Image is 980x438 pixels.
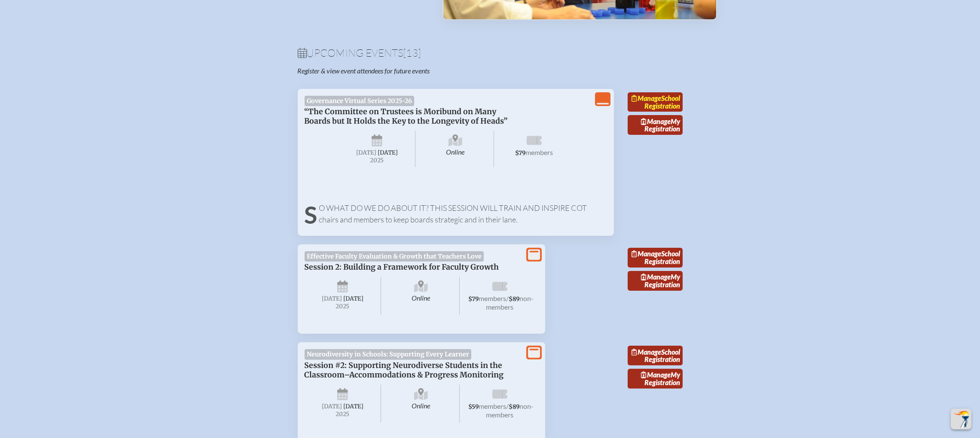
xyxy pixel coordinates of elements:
span: Manage [641,371,671,379]
span: Session #2: Supporting Neurodiverse Students in the Classroom–Accommodations & Progress Monitoring [305,361,504,380]
span: members [525,148,553,156]
span: $89 [509,403,519,411]
p: Register & view event attendees for future events [298,67,525,75]
a: ManageMy Registration [628,369,683,389]
span: Manage [632,348,661,356]
span: non-members [486,294,534,311]
span: 2025 [311,411,374,417]
span: members [479,402,506,410]
span: “The Committee on Trustees is Moribund on Many Boards but It Holds the Key to the Longevity of He... [305,107,508,126]
a: ManageSchool Registration [628,248,683,268]
a: ManageSchool Registration [628,92,683,112]
span: 2025 [346,157,409,164]
img: To the top [953,411,970,428]
span: Neurodiversity in Schools: Supporting Every Learner [305,349,472,359]
span: [DATE] [322,295,342,302]
span: [DATE] [343,295,363,302]
span: Online [383,277,460,315]
button: Scroll Top [951,409,971,429]
a: ManageMy Registration [628,115,683,135]
span: 2025 [311,303,374,310]
span: Effective Faculty Evaluation & Growth that Teachers Love [305,251,484,262]
span: / [506,294,509,302]
span: Online [383,385,460,423]
span: [DATE] [356,149,376,156]
span: / [506,402,509,410]
span: [DATE] [378,149,398,156]
span: $79 [515,149,525,157]
span: Online [417,131,494,167]
span: non-members [486,402,534,419]
p: So what do we do about it? This session will train and inspire COT chairs and members to keep boa... [305,202,607,225]
span: Manage [632,94,661,102]
span: [13] [403,46,421,59]
span: $59 [468,403,479,411]
span: Manage [641,273,671,281]
span: $89 [509,295,519,303]
span: [DATE] [343,403,363,410]
span: members [479,294,506,302]
span: Manage [632,249,661,258]
span: Governance Virtual Series 2025-26 [305,96,415,106]
span: Manage [641,117,671,125]
span: $79 [468,295,479,303]
a: ManageSchool Registration [628,346,683,365]
span: [DATE] [322,403,342,410]
span: Session 2: Building a Framework for Faculty Growth [305,262,499,272]
a: ManageMy Registration [628,271,683,291]
h1: Upcoming Events [298,48,683,58]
